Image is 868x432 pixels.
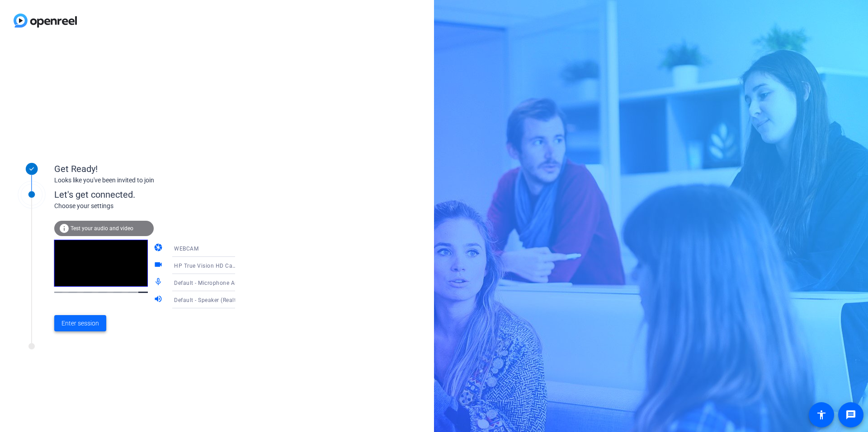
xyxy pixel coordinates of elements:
span: Default - Speaker (Realtek(R) Audio) [174,296,269,303]
mat-icon: mic_none [154,277,165,288]
span: WEBCAM [174,246,198,252]
mat-icon: info [59,223,70,234]
mat-icon: volume_up [154,294,165,305]
div: Let's get connected. [54,188,254,201]
button: Enter session [54,315,106,331]
mat-icon: videocam [154,260,165,271]
mat-icon: accessibility [816,409,827,420]
mat-icon: message [845,409,856,420]
span: Test your audio and video [71,225,133,232]
span: Enter session [61,319,99,328]
span: HP True Vision HD Camera (0408:548f) [174,262,279,269]
div: Choose your settings [54,201,254,211]
mat-icon: camera [154,243,165,254]
span: Default - Microphone Array (AMD Audio Device) [174,279,299,286]
div: Looks like you've been invited to join [54,176,235,185]
div: Get Ready! [54,162,235,176]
